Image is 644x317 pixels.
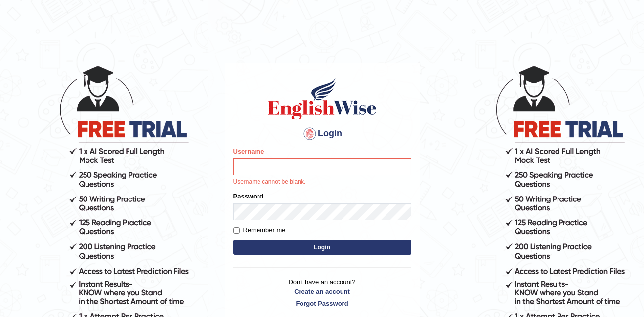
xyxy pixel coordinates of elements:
[233,299,411,308] a: Forgot Password
[233,225,286,235] label: Remember me
[233,227,240,234] input: Remember me
[233,287,411,296] a: Create an account
[233,277,411,308] p: Don't have an account?
[233,240,411,255] button: Login
[266,77,379,121] img: Logo of English Wise sign in for intelligent practice with AI
[233,178,411,187] p: Username cannot be blank.
[233,192,263,201] label: Password
[233,126,411,142] h4: Login
[233,147,264,156] label: Username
